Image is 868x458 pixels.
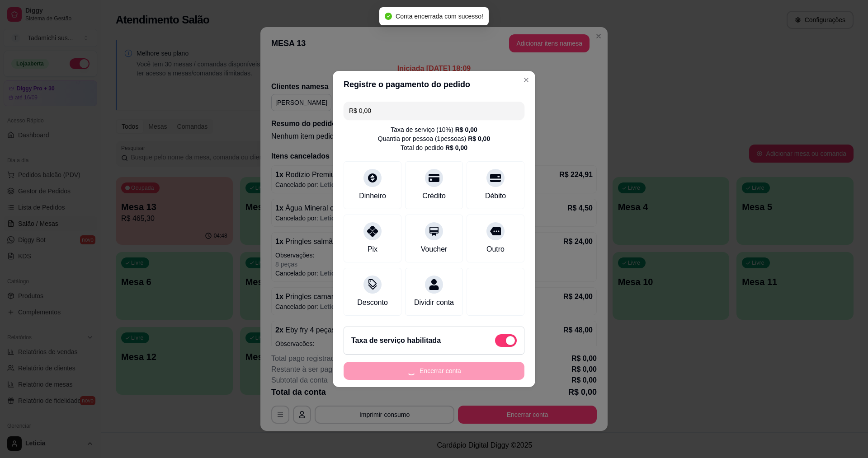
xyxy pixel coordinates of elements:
[333,71,535,98] header: Registre o pagamento do pedido
[455,125,477,134] div: R$ 0,00
[485,191,506,201] div: Débito
[378,134,490,143] div: Quantia por pessoa ( 1 pessoas)
[414,297,454,308] div: Dividir conta
[396,13,483,20] span: Conta encerrada com sucesso!
[357,297,388,308] div: Desconto
[368,244,377,255] div: Pix
[519,73,533,87] button: Close
[359,191,386,201] div: Dinheiro
[391,125,477,134] div: Taxa de serviço ( 10 %)
[385,13,392,20] span: check-circle
[349,102,519,120] input: Ex.: hambúrguer de cordeiro
[445,143,467,152] div: R$ 0,00
[401,143,467,152] div: Total do pedido
[422,191,446,201] div: Crédito
[421,244,448,255] div: Voucher
[486,244,505,255] div: Outro
[468,134,490,143] div: R$ 0,00
[351,335,441,346] h2: Taxa de serviço habilitada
